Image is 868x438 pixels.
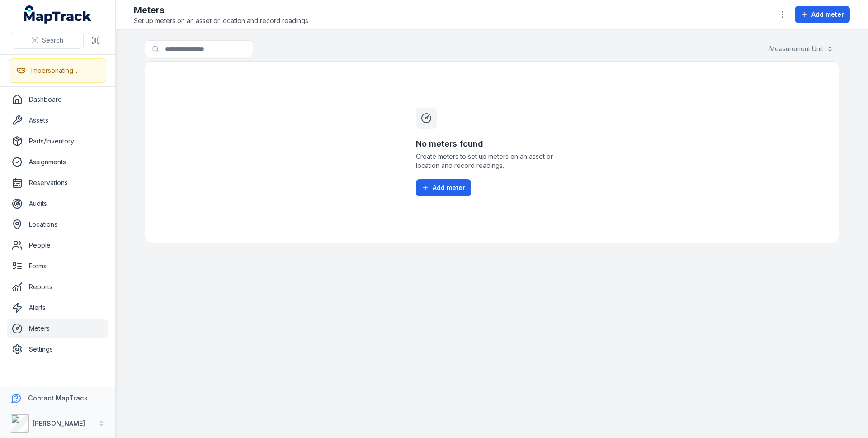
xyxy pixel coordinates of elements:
a: Dashboard [7,90,108,109]
a: Reports [7,278,108,296]
div: Impersonating... [31,66,77,75]
button: Search [11,32,84,49]
strong: [PERSON_NAME] [33,419,85,427]
a: MapTrack [24,5,92,24]
a: Forms [7,257,108,275]
a: Audits [7,195,108,213]
strong: Contact MapTrack [28,394,88,402]
button: Add meter [416,179,471,196]
a: Reservations [7,174,108,192]
a: Assets [7,111,108,129]
a: Settings [7,340,108,358]
a: Alerts [7,299,108,317]
a: People [7,236,108,254]
a: Locations [7,215,108,233]
span: Create meters to set up meters on an asset or location and record readings. [416,152,568,170]
span: Add meter [433,183,465,192]
button: Add meter [795,6,850,23]
h2: Meters [134,4,310,16]
span: Set up meters on an asset or location and record readings. [134,16,310,25]
span: Add meter [811,10,844,19]
span: Search [42,36,63,45]
button: Measurement Unit [764,40,839,57]
a: Assignments [7,153,108,171]
h3: No meters found [416,138,568,150]
a: Meters [7,319,108,338]
a: Parts/Inventory [7,132,108,150]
